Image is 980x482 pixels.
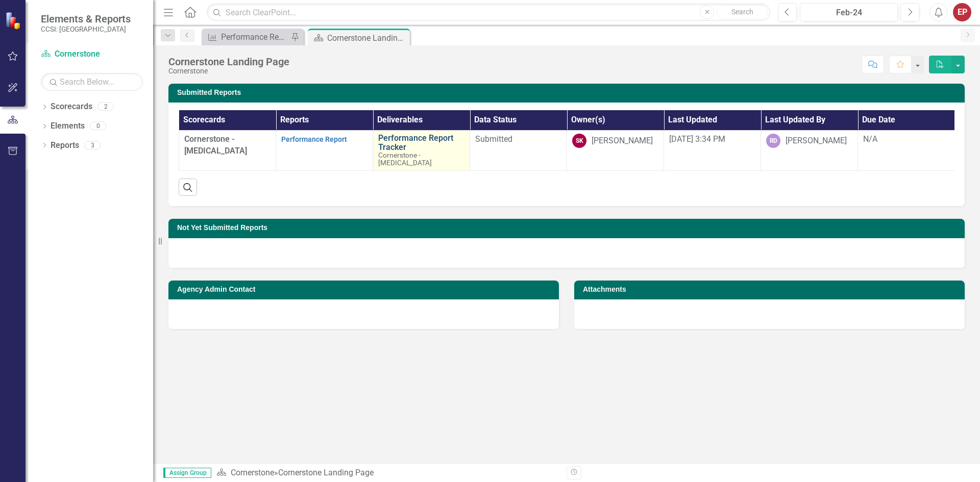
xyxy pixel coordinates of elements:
[475,134,512,144] span: Submitted
[177,89,960,96] h3: Submitted Reports
[378,151,432,167] span: Cornerstone - [MEDICAL_DATA]
[177,224,960,232] h3: Not Yet Submitted Reports
[177,286,554,293] h3: Agency Admin Contact
[281,135,347,143] a: Performance Report
[953,3,971,21] button: EP
[373,131,470,171] td: Double-Click to Edit Right Click for Context Menu
[592,135,653,147] div: [PERSON_NAME]
[184,134,247,156] span: Cornerstone - [MEDICAL_DATA]
[5,11,23,29] img: ClearPoint Strategy
[803,7,894,19] div: Feb-24
[168,67,289,75] div: Cornerstone
[378,134,464,151] a: Performance Report Tracker
[97,103,114,111] div: 2
[231,468,274,477] a: Cornerstone
[51,140,79,151] a: Reports
[800,3,898,21] button: Feb-24
[583,286,960,293] h3: Attachments
[669,134,755,145] div: [DATE] 3:34 PM
[168,56,289,67] div: Cornerstone Landing Page
[221,31,288,43] div: Performance Report
[51,101,92,113] a: Scorecards
[163,468,211,478] span: Assign Group
[90,122,106,131] div: 0
[204,31,288,43] a: Performance Report
[717,5,768,19] button: Search
[216,467,559,479] div: »
[51,120,85,132] a: Elements
[84,141,101,149] div: 3
[327,32,407,44] div: Cornerstone Landing Page
[470,131,567,171] td: Double-Click to Edit
[766,134,780,148] div: RD
[731,8,753,16] span: Search
[278,468,374,477] div: Cornerstone Landing Page
[41,48,143,60] a: Cornerstone
[41,73,143,91] input: Search Below...
[207,4,770,21] input: Search ClearPoint...
[41,25,131,33] small: CCSI: [GEOGRAPHIC_DATA]
[786,135,847,147] div: [PERSON_NAME]
[41,13,131,25] span: Elements & Reports
[572,134,586,148] div: SK
[863,134,949,145] div: N/A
